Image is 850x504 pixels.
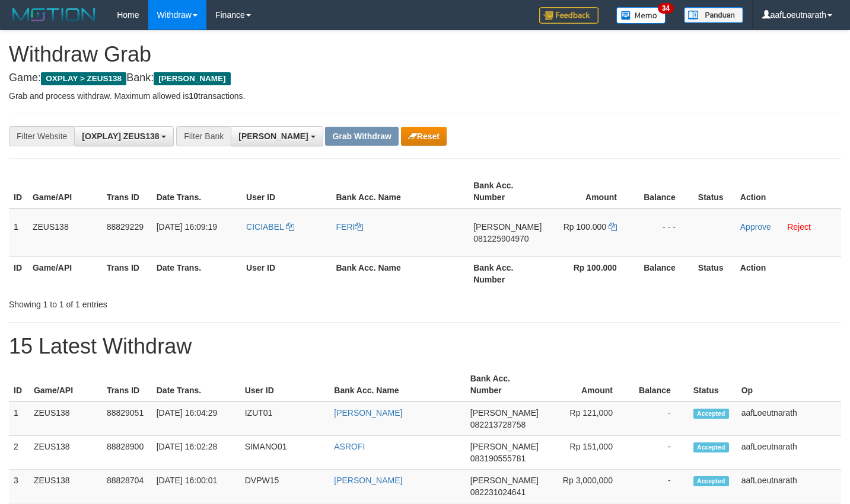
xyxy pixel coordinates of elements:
[9,43,841,66] h1: Withdraw Grab
[564,222,606,232] span: Rp 100.000
[28,256,102,290] th: Game/API
[154,72,230,85] span: [PERSON_NAME]
[609,222,617,232] a: Copy 100000 to clipboard
[240,368,330,402] th: User ID
[28,208,102,257] td: ZEUS138
[9,90,841,102] p: Grab and process withdraw. Maximum allowed is transactions.
[29,368,102,402] th: Game/API
[176,126,231,146] div: Filter Bank
[9,402,29,436] td: 1
[658,3,674,14] span: 34
[9,436,29,470] td: 2
[693,442,729,452] span: Accepted
[152,368,240,402] th: Date Trans.
[152,256,241,290] th: Date Trans.
[546,175,635,208] th: Amount
[543,402,631,436] td: Rp 121,000
[737,436,841,470] td: aafLoeutnarath
[102,402,152,436] td: 88829051
[737,402,841,436] td: aafLoeutnarath
[736,256,841,290] th: Action
[470,408,539,418] span: [PERSON_NAME]
[241,175,331,208] th: User ID
[736,175,841,208] th: Action
[231,126,323,146] button: [PERSON_NAME]
[29,402,102,436] td: ZEUS138
[241,256,331,290] th: User ID
[401,127,447,146] button: Reset
[9,368,29,402] th: ID
[102,368,152,402] th: Trans ID
[684,7,743,23] img: panduan.png
[9,208,28,257] td: 1
[635,175,693,208] th: Balance
[29,436,102,470] td: ZEUS138
[616,7,666,24] img: Button%20Memo.svg
[469,175,546,208] th: Bank Acc. Number
[737,470,841,503] td: aafLoeutnarath
[102,256,152,290] th: Trans ID
[152,436,240,470] td: [DATE] 16:02:28
[543,368,631,402] th: Amount
[470,476,539,485] span: [PERSON_NAME]
[152,402,240,436] td: [DATE] 16:04:29
[9,294,345,310] div: Showing 1 to 1 of 1 entries
[693,409,729,419] span: Accepted
[240,470,330,503] td: DVPW15
[334,476,402,485] a: [PERSON_NAME]
[466,368,543,402] th: Bank Acc. Number
[693,175,736,208] th: Status
[9,175,28,208] th: ID
[107,222,144,232] span: 88829229
[189,91,198,101] strong: 10
[470,487,526,497] span: Copy 082231024641 to clipboard
[332,256,469,290] th: Bank Acc. Name
[102,470,152,503] td: 88828704
[240,436,330,470] td: SIMANO01
[41,72,126,85] span: OXPLAY > ZEUS138
[740,222,771,232] a: Approve
[9,470,29,503] td: 3
[543,436,631,470] td: Rp 151,000
[329,368,466,402] th: Bank Acc. Name
[473,234,529,243] span: Copy 081225904970 to clipboard
[539,7,598,24] img: Feedback.jpg
[74,126,174,146] button: [OXPLAY] ZEUS138
[152,470,240,503] td: [DATE] 16:00:01
[689,368,737,402] th: Status
[9,126,74,146] div: Filter Website
[631,368,689,402] th: Balance
[336,222,364,232] a: FERI
[9,6,99,24] img: MOTION_logo.png
[9,72,841,84] h4: Game: Bank:
[152,175,241,208] th: Date Trans.
[246,222,294,232] a: CICIABEL
[693,476,729,486] span: Accepted
[102,175,152,208] th: Trans ID
[102,436,152,470] td: 88828900
[82,131,159,141] span: [OXPLAY] ZEUS138
[470,442,539,451] span: [PERSON_NAME]
[469,256,546,290] th: Bank Acc. Number
[635,208,693,257] td: - - -
[29,470,102,503] td: ZEUS138
[334,408,402,418] a: [PERSON_NAME]
[635,256,693,290] th: Balance
[470,420,526,429] span: Copy 082213728758 to clipboard
[787,222,811,232] a: Reject
[693,256,736,290] th: Status
[246,222,284,232] span: CICIABEL
[157,222,217,232] span: [DATE] 16:09:19
[546,256,635,290] th: Rp 100.000
[325,127,398,146] button: Grab Withdraw
[473,222,542,232] span: [PERSON_NAME]
[737,368,841,402] th: Op
[240,402,330,436] td: IZUT01
[332,175,469,208] th: Bank Acc. Name
[334,442,365,451] a: ASROFI
[238,131,308,141] span: [PERSON_NAME]
[28,175,102,208] th: Game/API
[9,256,28,290] th: ID
[543,470,631,503] td: Rp 3,000,000
[470,454,526,463] span: Copy 083190555781 to clipboard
